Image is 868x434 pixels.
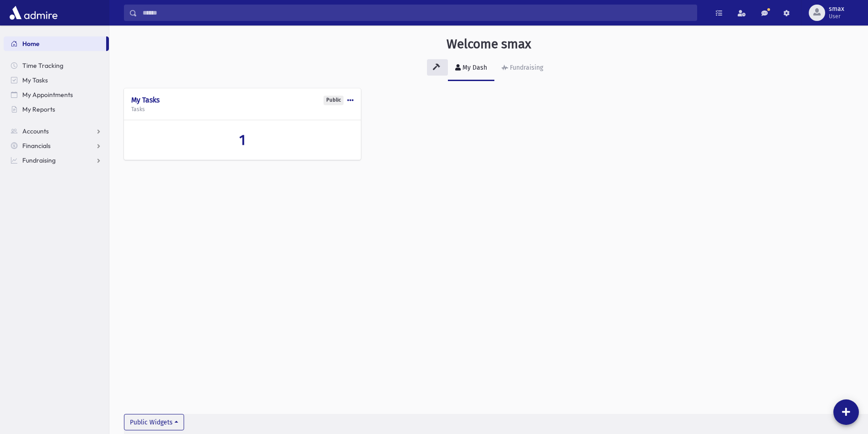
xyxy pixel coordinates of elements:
[22,61,63,70] span: Time Tracking
[239,131,246,148] span: 1
[494,56,550,81] a: Fundraising
[4,87,109,102] a: My Appointments
[137,5,697,21] input: Search
[22,76,48,84] span: My Tasks
[22,156,56,164] span: Fundraising
[829,5,844,13] span: smax
[324,96,344,105] div: Public
[4,58,109,73] a: Time Tracking
[508,64,543,71] div: Fundraising
[461,64,487,71] div: My Dash
[22,40,40,48] span: Home
[124,414,184,430] button: Public Widgets
[4,124,109,138] a: Accounts
[22,91,73,99] span: My Appointments
[448,56,494,81] a: My Dash
[7,4,60,22] img: AdmirePro
[4,153,109,168] a: Fundraising
[131,96,354,104] h4: My Tasks
[22,105,55,113] span: My Reports
[447,36,531,52] h3: Welcome smax
[4,73,109,87] a: My Tasks
[4,36,106,51] a: Home
[22,142,51,150] span: Financials
[4,138,109,153] a: Financials
[829,13,844,20] span: User
[22,127,49,135] span: Accounts
[131,106,354,112] h5: Tasks
[131,131,354,148] a: 1
[4,102,109,117] a: My Reports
